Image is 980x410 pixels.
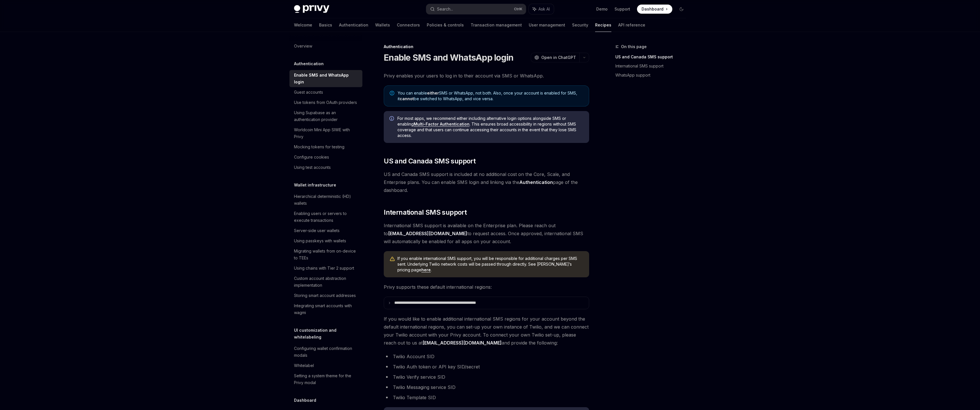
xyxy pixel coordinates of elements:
svg: Warning [389,256,395,262]
span: Dashboard [642,6,663,12]
div: Storing smart account addresses [294,292,356,299]
a: Multi-Factor Authentication [414,122,469,127]
div: Configure cookies [294,154,329,161]
a: Security [572,18,588,32]
span: Privy supports these default international regions: [384,283,589,291]
div: Worldcoin Mini App SIWE with Privy [294,126,359,140]
h5: Dashboard [294,397,316,404]
h5: UI customization and whitelabeling [294,327,362,341]
div: Search... [437,6,453,13]
a: Guest accounts [289,87,362,97]
strong: either [427,91,439,95]
a: Migrating wallets from on-device to TEEs [289,246,362,263]
a: WhatsApp support [615,71,691,80]
span: US and Canada SMS support is included at no additional cost on the Core, Scale, and Enterprise pl... [384,170,589,194]
div: Mocking tokens for testing [294,143,344,150]
a: User management [529,18,565,32]
svg: Note [390,91,394,95]
a: Mocking tokens for testing [289,142,362,152]
div: Hierarchical deterministic (HD) wallets [294,193,359,207]
a: International SMS support [615,61,691,71]
a: Dashboard [637,5,672,14]
div: Configuring wallet confirmation modals [294,345,359,359]
span: Ctrl K [514,7,522,11]
strong: Authentication [519,179,553,185]
span: US and Canada SMS support [384,157,475,166]
a: Server-side user wallets [289,225,362,236]
a: Use tokens from OAuth providers [289,97,362,108]
a: here [421,267,431,272]
div: Using test accounts [294,164,331,171]
div: Using passkeys with wallets [294,237,346,244]
span: Open in ChatGPT [541,55,576,60]
a: [EMAIL_ADDRESS][DOMAIN_NAME] [422,340,502,346]
li: Twilio Account SID [384,352,589,360]
button: Ask AI [529,4,554,14]
a: Custom account abstraction implementation [289,273,362,290]
div: Use tokens from OAuth providers [294,99,357,106]
a: Setting a system theme for the Privy modal [289,371,362,388]
span: If you would like to enable additional international SMS regions for your account beyond the defa... [384,315,589,347]
a: API reference [618,18,645,32]
li: Twilio Messaging service SID [384,383,589,391]
a: Using chains with Tier 2 support [289,263,362,273]
h1: Enable SMS and WhatsApp login [384,52,513,63]
div: Server-side user wallets [294,227,340,234]
div: Enabling users or servers to execute transactions [294,210,359,224]
div: Authentication [384,44,589,50]
a: Policies & controls [427,18,464,32]
span: International SMS support [384,208,467,217]
a: Recipes [595,18,611,32]
div: Overview [294,43,312,50]
div: Setting a system theme for the Privy modal [294,372,359,386]
span: Ask AI [538,6,550,12]
a: Welcome [294,18,312,32]
img: dark logo [294,5,329,13]
a: Integrating smart accounts with wagmi [289,301,362,318]
button: Search...CtrlK [426,4,526,14]
li: Twilio Verify service SID [384,373,589,381]
div: Guest accounts [294,89,323,96]
div: Custom account abstraction implementation [294,275,359,289]
div: Using Supabase as an authentication provider [294,109,359,123]
a: Using test accounts [289,162,362,173]
span: Privy enables your users to log in to their account via SMS or WhatsApp. [384,72,589,80]
a: [EMAIL_ADDRESS][DOMAIN_NAME] [388,231,467,237]
a: US and Canada SMS support [615,52,691,61]
a: Worldcoin Mini App SIWE with Privy [289,125,362,142]
span: For most apps, we recommend either including alternative login options alongside SMS or enabling ... [397,116,583,138]
a: Enable SMS and WhatsApp login [289,70,362,87]
li: Twilio Template SID [384,393,589,401]
svg: Info [389,116,395,122]
button: Open in ChatGPT [531,53,579,62]
span: International SMS support is available on the Enterprise plan. Please reach out to to request acc... [384,222,589,245]
a: Configuring wallet confirmation modals [289,343,362,360]
div: Enable SMS and WhatsApp login [294,72,359,85]
div: Whitelabel [294,362,314,369]
span: You can enable SMS or WhatsApp, not both. Also, once your account is enabled for SMS, it be switc... [398,90,583,102]
button: Toggle dark mode [677,5,686,14]
a: Hierarchical deterministic (HD) wallets [289,191,362,208]
a: Configure cookies [289,152,362,162]
a: Overview [289,41,362,51]
a: Wallets [375,18,390,32]
a: Demo [596,6,608,12]
a: Whitelabel [289,360,362,371]
a: Transaction management [471,18,522,32]
div: Migrating wallets from on-device to TEEs [294,248,359,261]
span: On this page [621,43,647,50]
a: Using passkeys with wallets [289,236,362,246]
span: If you enable international SMS support, you will be responsible for additional charges per SMS s... [397,256,583,273]
h5: Authentication [294,60,324,67]
li: Twilio Auth token or API key SID/secret [384,363,589,371]
a: Storing smart account addresses [289,290,362,301]
a: Using Supabase as an authentication provider [289,108,362,125]
strong: cannot [400,96,414,101]
div: Integrating smart accounts with wagmi [294,302,359,316]
a: Enabling users or servers to execute transactions [289,208,362,225]
a: Basics [319,18,332,32]
a: Authentication [339,18,368,32]
a: Connectors [397,18,420,32]
div: Using chains with Tier 2 support [294,265,354,272]
a: Support [614,6,630,12]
